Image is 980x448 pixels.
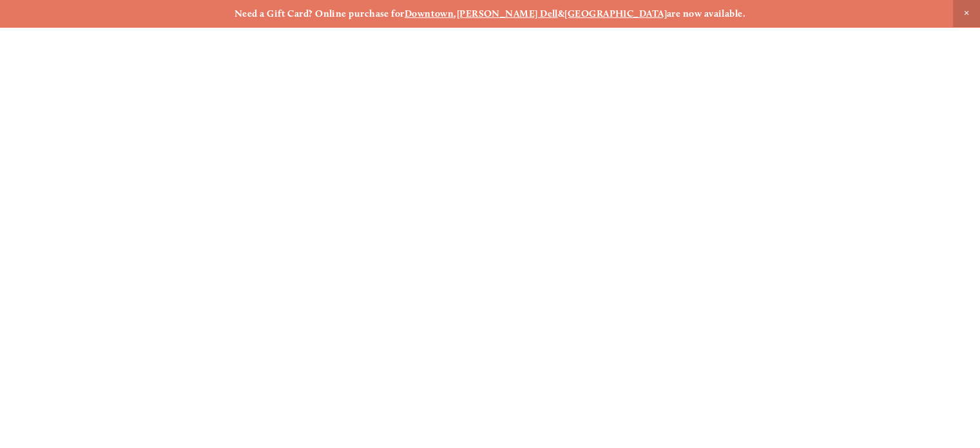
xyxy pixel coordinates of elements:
a: Menu [227,200,380,271]
img: Amaro's Table [30,30,94,94]
a: Order Now [179,272,508,343]
a: Reserve [566,272,801,343]
a: [GEOGRAPHIC_DATA] [564,8,667,19]
strong: , [454,8,456,19]
span: Reserve [566,272,801,344]
a: Downtown [405,8,454,19]
a: [STREET_ADDRESS] [436,129,544,143]
a: Careers [472,175,508,190]
strong: Need a Gift Card? Online purchase for [235,8,405,19]
a: [STREET_ADDRESS] [GEOGRAPHIC_DATA], [GEOGRAPHIC_DATA] [312,144,669,159]
a: Gift Cards [439,200,753,271]
a: [PERSON_NAME] Dell [457,8,558,19]
span: Order Now [179,272,508,344]
strong: are now available. [667,8,745,19]
strong: & [558,8,564,19]
a: [STREET_ADDRESS] [436,160,544,174]
span: Menu [227,200,380,271]
span: Gift Cards [439,200,753,271]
